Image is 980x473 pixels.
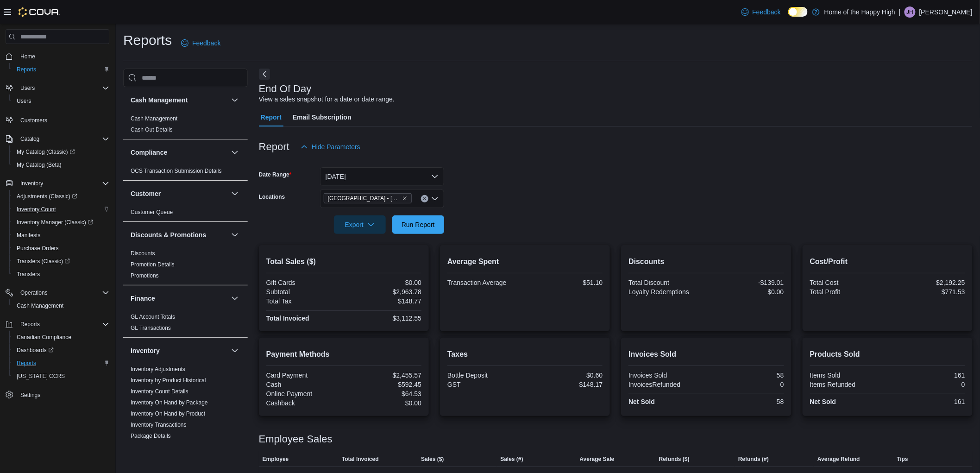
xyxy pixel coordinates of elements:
[527,279,603,286] div: $51.10
[9,268,113,281] button: Transfers
[346,372,421,379] div: $2,455.57
[431,195,439,202] button: Open list of options
[266,349,421,360] h2: Payment Methods
[259,141,289,152] h3: Report
[346,390,421,397] div: $64.53
[13,159,109,170] span: My Catalog (Beta)
[131,272,159,279] a: Promotions
[20,391,40,399] span: Settings
[17,389,109,401] span: Settings
[19,7,60,17] img: Cova
[131,294,155,303] h3: Finance
[13,269,44,280] a: Transfers
[20,289,48,296] span: Operations
[628,372,704,379] div: Invoices Sold
[177,34,224,52] a: Feedback
[9,158,113,171] button: My Catalog (Beta)
[131,148,167,157] h3: Compliance
[13,217,97,228] a: Inventory Manager (Classic)
[346,297,421,305] div: $148.77
[810,288,886,296] div: Total Profit
[13,230,109,241] span: Manifests
[889,398,965,405] div: 161
[2,132,113,145] button: Catalog
[328,194,400,203] span: [GEOGRAPHIC_DATA] - [GEOGRAPHIC_DATA] - Fire & Flower
[297,138,364,156] button: Hide Parameters
[17,372,65,380] span: [US_STATE] CCRS
[17,51,39,62] a: Home
[17,271,40,278] span: Transfers
[20,117,47,124] span: Customers
[810,381,886,388] div: Items Refunded
[13,345,57,356] a: Dashboards
[131,388,188,395] a: Inventory Count Details
[20,53,35,60] span: Home
[6,46,109,426] nav: Complex example
[324,193,412,203] span: Edmonton - Clareview - Fire & Flower
[131,189,161,198] h3: Customer
[753,7,781,17] span: Feedback
[788,7,808,17] input: Dark Mode
[13,269,109,280] span: Transfers
[131,115,177,122] span: Cash Management
[738,455,769,463] span: Refunds (#)
[266,256,421,267] h2: Total Sales ($)
[899,6,901,18] p: |
[131,410,205,417] a: Inventory On Hand by Product
[628,381,704,388] div: InvoicesRefunded
[266,381,342,388] div: Cash
[17,148,75,156] span: My Catalog (Classic)
[266,390,342,397] div: Online Payment
[13,95,109,107] span: Users
[659,455,690,463] span: Refunds ($)
[131,314,175,320] a: GL Account Totals
[13,146,79,158] a: My Catalog (Classic)
[897,455,908,463] span: Tips
[738,3,785,21] a: Feedback
[17,114,109,126] span: Customers
[905,6,916,18] div: Jocelyne Hall
[2,318,113,331] button: Reports
[13,230,44,241] a: Manifests
[131,261,175,268] a: Promotion Details
[131,209,173,215] a: Customer Queue
[447,256,603,267] h2: Average Spent
[9,344,113,357] a: Dashboards
[259,193,285,201] label: Locations
[229,95,240,106] button: Cash Management
[708,372,784,379] div: 58
[131,366,185,372] a: Inventory Adjustments
[13,64,40,75] a: Reports
[131,433,171,439] a: Package Details
[259,83,312,95] h3: End Of Day
[824,6,895,18] p: Home of the Happy High
[810,279,886,286] div: Total Cost
[2,82,113,95] button: Users
[402,196,408,201] button: Remove Edmonton - Clareview - Fire & Flower from selection in this group
[259,171,292,178] label: Date Range
[131,324,171,332] span: GL Transactions
[13,64,109,75] span: Reports
[131,168,222,174] a: OCS Transaction Submission Details
[131,250,155,257] a: Discounts
[259,434,333,445] h3: Employee Sales
[17,287,51,298] button: Operations
[312,142,360,151] span: Hide Parameters
[339,215,380,234] span: Export
[123,248,248,285] div: Discounts & Promotions
[20,321,40,328] span: Reports
[919,6,973,18] p: [PERSON_NAME]
[131,230,206,240] h3: Discounts & Promotions
[628,349,784,360] h2: Invoices Sold
[346,315,421,322] div: $3,112.55
[229,229,240,240] button: Discounts & Promotions
[266,288,342,296] div: Subtotal
[131,208,173,216] span: Customer Queue
[9,255,113,268] a: Transfers (Classic)
[2,50,113,63] button: Home
[13,332,109,343] span: Canadian Compliance
[13,243,63,254] a: Purchase Orders
[346,381,421,388] div: $592.45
